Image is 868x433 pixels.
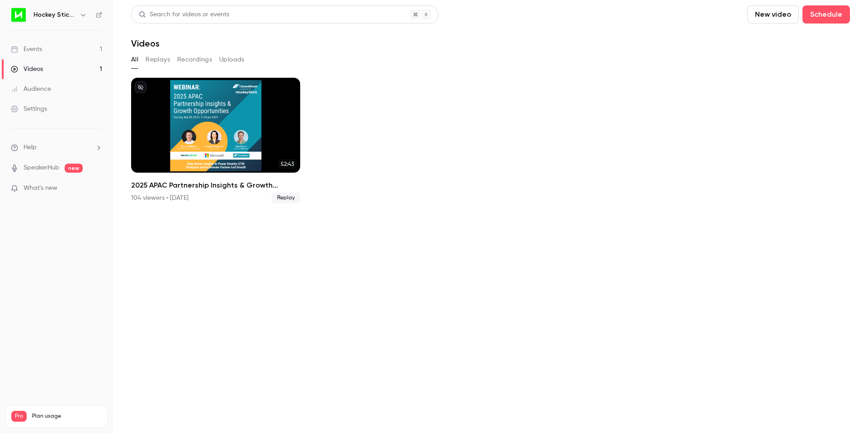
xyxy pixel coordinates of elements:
[135,81,146,93] button: unpublished
[11,104,47,113] div: Settings
[33,10,76,19] h6: Hockey Stick Advisory
[131,5,850,428] section: Videos
[131,52,138,67] button: All
[65,164,83,173] span: new
[24,163,59,173] a: SpeakerHub
[802,5,850,24] button: Schedule
[747,5,799,24] button: New video
[139,10,229,19] div: Search for videos or events
[24,184,57,193] span: What's new
[11,65,43,74] div: Videos
[177,52,212,67] button: Recordings
[131,180,300,191] h2: 2025 APAC Partnership Insights & Growth Opportunities
[131,78,850,203] ul: Videos
[219,52,245,67] button: Uploads
[32,413,102,420] span: Plan usage
[131,38,160,49] h1: Videos
[131,78,300,203] li: 2025 APAC Partnership Insights & Growth Opportunities
[131,78,300,203] a: 52:432025 APAC Partnership Insights & Growth Opportunities104 viewers • [DATE]Replay
[272,193,300,203] span: Replay
[131,193,189,202] div: 104 viewers • [DATE]
[146,52,170,67] button: Replays
[11,8,26,22] img: Hockey Stick Advisory
[11,45,42,54] div: Events
[91,184,102,193] iframe: Noticeable Trigger
[24,143,37,152] span: Help
[11,411,27,422] span: Pro
[11,85,51,94] div: Audience
[11,143,102,152] li: help-dropdown-opener
[278,159,297,169] span: 52:43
